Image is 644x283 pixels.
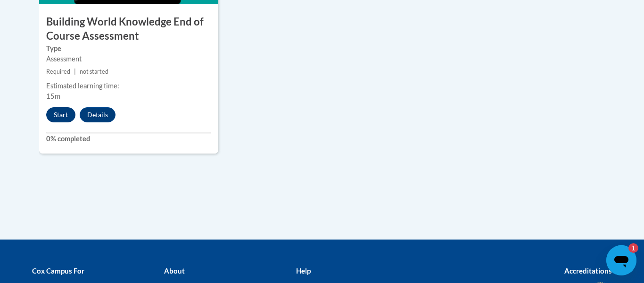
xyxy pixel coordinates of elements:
div: Assessment [46,54,211,64]
label: Type [46,43,211,54]
b: Accreditations [564,266,612,275]
span: 15m [46,92,60,100]
span: Required [46,68,70,75]
b: Help [296,266,311,275]
b: Cox Campus For [32,266,84,275]
h3: Building World Knowledge End of Course Assessment [39,15,218,44]
b: About [164,266,185,275]
button: Details [80,107,116,122]
span: | [74,68,76,75]
button: Start [46,107,75,122]
iframe: Button to launch messaging window, 1 unread message [606,245,636,275]
span: not started [80,68,108,75]
label: 0% completed [46,134,211,144]
div: Estimated learning time: [46,81,211,91]
iframe: Number of unread messages [619,243,638,253]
